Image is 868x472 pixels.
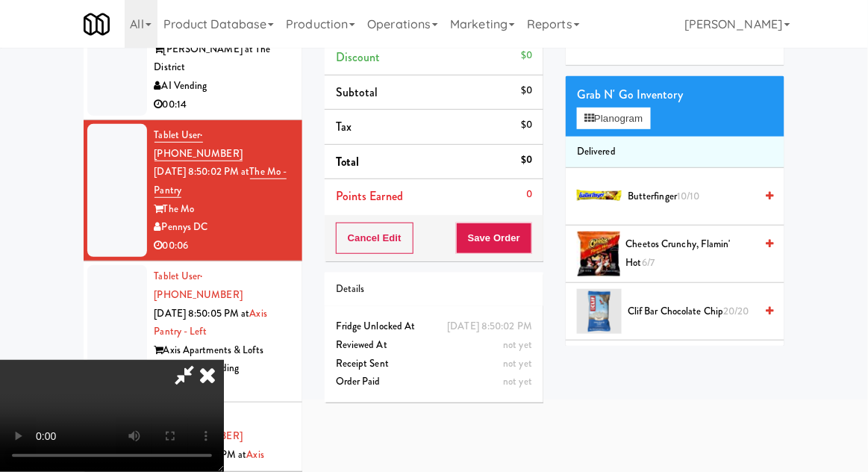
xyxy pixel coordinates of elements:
span: Tax [336,118,352,135]
span: Subtotal [336,84,378,101]
span: 10/10 [677,189,700,203]
div: Details [336,280,532,299]
div: $0 [521,151,532,170]
span: Discount [336,49,381,66]
div: [PERSON_NAME] at The District [154,40,291,77]
div: $0 [521,116,532,134]
div: 00:14 [154,96,291,114]
button: Cancel Edit [336,223,413,254]
span: not yet [503,374,532,388]
button: Save Order [456,223,532,254]
div: 0 [526,185,532,204]
li: Tablet User· [PHONE_NUMBER][DATE] 8:50:02 PM atThe Mo - PantryThe MoPennys DC00:06 [84,120,302,261]
div: Axis Apartments & Lofts [154,341,291,360]
div: The Mo [154,200,291,219]
li: Delivered [566,137,784,168]
li: Tablet User· [PHONE_NUMBER][DATE] 8:50:05 PM atAxis Pantry - LeftAxis Apartments & LoftsNext-Gen ... [84,261,302,403]
div: Reviewed At [336,336,532,355]
div: Fridge Unlocked At [336,317,532,336]
a: Axis Pantry - Left [154,306,267,339]
img: Micromart [84,11,110,37]
span: not yet [503,338,532,352]
span: 20/20 [723,304,749,318]
div: Grab N' Go Inventory [577,84,773,106]
span: · [PHONE_NUMBER] [154,128,243,161]
div: Receipt Sent [336,355,532,373]
span: not yet [503,356,532,370]
span: 6/7 [642,255,655,270]
div: [DATE] 8:50:02 PM [447,317,532,336]
span: [DATE] 8:50:02 PM at [154,164,250,178]
a: Tablet User· [PHONE_NUMBER] [154,269,243,302]
div: $0 [521,46,532,65]
a: The Mo - Pantry [154,164,287,198]
span: Cheetos Crunchy, Flamin' Hot [626,235,755,272]
span: Total [336,153,360,170]
div: Pennys DC [154,218,291,237]
span: · [PHONE_NUMBER] [154,269,243,302]
span: Points Earned [336,187,403,205]
span: Clif Bar Chocolate Chip [628,302,755,321]
span: Butterfinger [628,187,755,206]
span: [DATE] 8:50:05 PM at [154,306,250,320]
div: $0 [521,81,532,100]
div: Cheetos Crunchy, Flamin' Hot6/7 [620,235,774,272]
div: AI Vending [154,77,291,96]
div: Butterfinger10/10 [622,187,773,206]
div: Clif Bar Chocolate Chip20/20 [622,302,773,321]
a: Tablet User· [PHONE_NUMBER] [154,128,243,161]
div: Order Paid [336,373,532,391]
div: 00:06 [154,237,291,255]
button: Planogram [577,108,650,130]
